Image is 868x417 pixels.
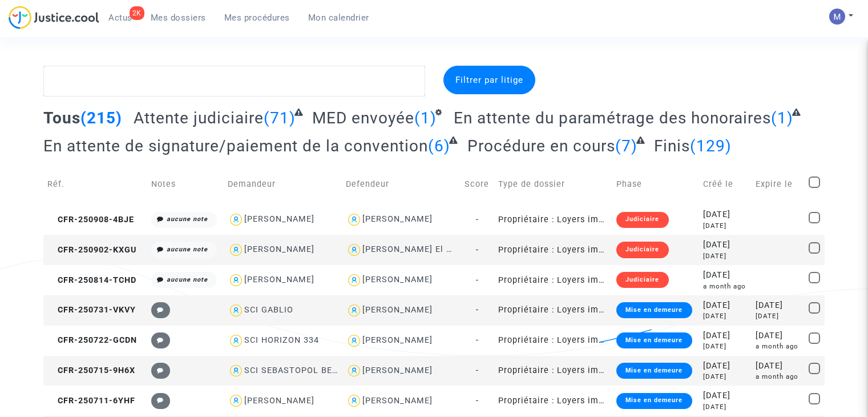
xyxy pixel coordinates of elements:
[362,396,433,406] div: [PERSON_NAME]
[703,342,748,351] div: [DATE]
[467,137,615,155] span: Procédure en cours
[346,211,362,228] img: icon-user.svg
[494,295,612,326] td: Propriétaire : Loyers impayés/Charges impayées
[752,164,804,205] td: Expire le
[47,335,137,345] span: CFR-250722-GCDN
[703,390,748,402] div: [DATE]
[362,275,433,284] div: [PERSON_NAME]
[108,13,132,23] span: Actus
[414,109,437,127] span: (1)
[476,335,479,345] span: -
[228,302,244,319] img: icon-user.svg
[454,109,771,127] span: En attente du paramétrage des honoraires
[167,215,208,223] i: aucune note
[264,109,296,127] span: (71)
[346,242,362,258] img: icon-user.svg
[142,9,215,26] a: Mes dossiers
[476,396,479,406] span: -
[244,275,314,284] div: [PERSON_NAME]
[615,137,637,155] span: (7)
[756,360,800,372] div: [DATE]
[494,265,612,295] td: Propriétaire : Loyers impayés/Charges impayées
[346,363,362,379] img: icon-user.svg
[362,366,433,375] div: [PERSON_NAME]
[342,164,460,205] td: Defendeur
[829,9,845,25] img: AAcHTtesyyZjLYJxzrkRG5BOJsapQ6nO-85ChvdZAQ62n80C=s96-c
[9,6,99,29] img: jc-logo.svg
[244,335,319,345] div: SCI HORIZON 334
[703,360,748,372] div: [DATE]
[228,272,244,288] img: icon-user.svg
[244,396,314,406] div: [PERSON_NAME]
[703,330,748,342] div: [DATE]
[151,13,206,23] span: Mes dossiers
[494,164,612,205] td: Type de dossier
[362,214,433,224] div: [PERSON_NAME]
[494,326,612,356] td: Propriétaire : Loyers impayés/Charges impayées
[756,372,800,382] div: a month ago
[134,109,264,127] span: Attente judiciaire
[43,137,428,155] span: En attente de signature/paiement de la convention
[494,235,612,265] td: Propriétaire : Loyers impayés/Charges impayées
[703,209,748,221] div: [DATE]
[428,137,450,155] span: (6)
[47,275,136,285] span: CFR-250814-TCHD
[47,215,134,224] span: CFR-250908-4BJE
[494,386,612,416] td: Propriétaire : Loyers impayés/Charges impayées
[476,215,479,224] span: -
[476,305,479,315] span: -
[616,393,692,409] div: Mise en demeure
[47,396,135,406] span: CFR-250711-6YHF
[167,276,208,283] i: aucune note
[346,392,362,409] img: icon-user.svg
[362,244,475,254] div: [PERSON_NAME] El Hosiny
[130,6,144,20] div: 2K
[703,372,748,382] div: [DATE]
[147,164,224,205] td: Notes
[616,302,692,318] div: Mise en demeure
[703,311,748,321] div: [DATE]
[771,109,793,127] span: (1)
[167,246,208,253] i: aucune note
[362,305,433,315] div: [PERSON_NAME]
[244,244,314,254] div: [PERSON_NAME]
[43,109,80,127] span: Tous
[756,330,800,342] div: [DATE]
[228,392,244,409] img: icon-user.svg
[756,342,800,351] div: a month ago
[299,9,378,26] a: Mon calendrier
[80,109,122,127] span: (215)
[228,363,244,379] img: icon-user.svg
[308,13,369,23] span: Mon calendrier
[461,164,494,205] td: Score
[244,366,394,375] div: SCI SEBASTOPOL BERGER-JUILLOT
[362,335,433,345] div: [PERSON_NAME]
[228,242,244,258] img: icon-user.svg
[703,299,748,312] div: [DATE]
[455,75,523,85] span: Filtrer par litige
[346,272,362,288] img: icon-user.svg
[690,137,732,155] span: (129)
[703,239,748,251] div: [DATE]
[43,164,147,205] td: Réf.
[703,402,748,412] div: [DATE]
[616,242,668,258] div: Judiciaire
[476,366,479,375] span: -
[703,282,748,291] div: a month ago
[215,9,299,26] a: Mes procédures
[244,305,293,315] div: SCI GABLIO
[654,137,690,155] span: Finis
[703,251,748,261] div: [DATE]
[224,13,290,23] span: Mes procédures
[47,305,136,315] span: CFR-250731-VKVY
[494,356,612,386] td: Propriétaire : Loyers impayés/Charges impayées
[228,332,244,349] img: icon-user.svg
[616,332,692,348] div: Mise en demeure
[703,221,748,231] div: [DATE]
[224,164,342,205] td: Demandeur
[756,299,800,312] div: [DATE]
[616,272,668,288] div: Judiciaire
[346,302,362,319] img: icon-user.svg
[244,214,314,224] div: [PERSON_NAME]
[612,164,699,205] td: Phase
